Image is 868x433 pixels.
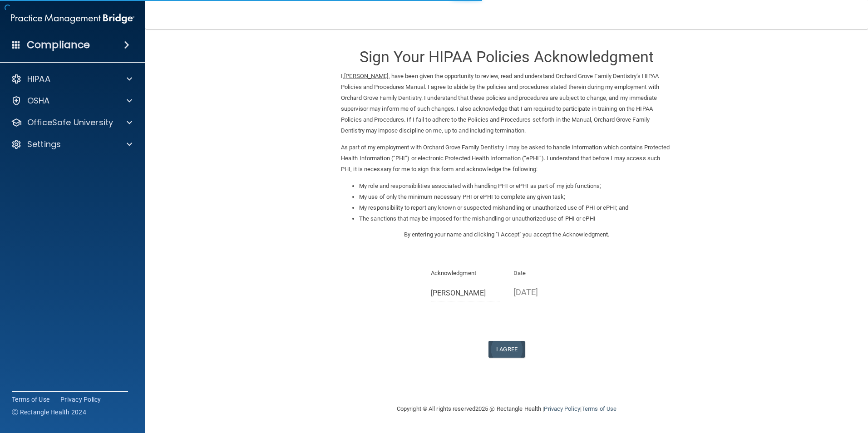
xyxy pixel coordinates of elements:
a: HIPAA [11,74,132,84]
p: [DATE] [513,285,583,300]
p: As part of my employment with Orchard Grove Family Dentistry I may be asked to handle information... [341,142,672,175]
ins: [PERSON_NAME] [344,73,388,79]
a: OSHA [11,95,132,106]
button: I Agree [488,341,525,358]
li: The sanctions that may be imposed for the mishandling or unauthorized use of PHI or ePHI [359,213,672,224]
p: Date [513,268,583,279]
p: Settings [27,139,61,150]
li: My role and responsibilities associated with handling PHI or ePHI as part of my job functions; [359,181,672,192]
span: Ⓒ Rectangle Health 2024 [12,408,86,417]
input: Full Name [431,285,500,301]
p: I, , have been given the opportunity to review, read and understand Orchard Grove Family Dentistr... [341,71,672,136]
p: Acknowledgment [431,268,500,279]
li: My use of only the minimum necessary PHI or ePHI to complete any given task; [359,192,672,202]
a: Terms of Use [12,395,49,404]
a: Settings [11,139,132,150]
a: OfficeSafe University [11,117,132,128]
p: OSHA [27,95,50,106]
h3: Sign Your HIPAA Policies Acknowledgment [341,49,672,65]
a: Terms of Use [582,405,616,412]
p: HIPAA [27,74,50,84]
h4: Compliance [27,39,90,51]
a: Privacy Policy [60,395,101,404]
li: My responsibility to report any known or suspected mishandling or unauthorized use of PHI or ePHI... [359,202,672,213]
p: By entering your name and clicking "I Accept" you accept the Acknowledgment. [341,229,672,240]
div: Copyright © All rights reserved 2025 @ Rectangle Health | | [341,394,672,423]
a: Privacy Policy [544,405,580,412]
p: OfficeSafe University [27,117,113,128]
img: PMB logo [11,10,134,28]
